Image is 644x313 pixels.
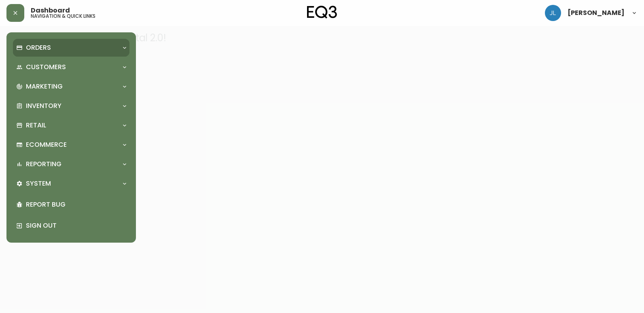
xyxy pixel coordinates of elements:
div: System [13,175,129,192]
div: Retail [13,116,129,134]
p: Reporting [26,160,61,169]
p: System [26,179,51,188]
p: Report Bug [26,200,126,209]
div: Customers [13,58,129,76]
p: Ecommerce [26,140,67,149]
div: Orders [13,39,129,57]
p: Orders [26,43,51,52]
img: 1c9c23e2a847dab86f8017579b61559c [545,5,561,21]
p: Retail [26,121,46,130]
span: Dashboard [31,7,70,14]
img: logo [307,6,337,19]
div: Ecommerce [13,136,129,154]
p: Inventory [26,102,61,110]
div: Sign Out [13,215,129,236]
div: Marketing [13,78,129,95]
p: Sign Out [26,221,126,230]
span: [PERSON_NAME] [568,10,625,16]
p: Marketing [26,82,63,91]
h5: navigation & quick links [31,14,95,19]
div: Report Bug [13,194,129,215]
p: Customers [26,63,66,72]
div: Reporting [13,155,129,173]
div: Inventory [13,97,129,115]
